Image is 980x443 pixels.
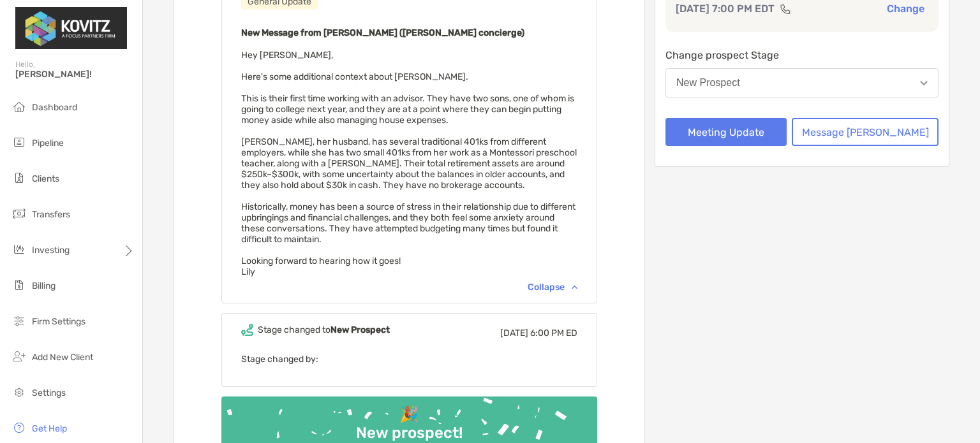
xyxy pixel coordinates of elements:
[500,328,528,338] span: [DATE]
[11,313,27,328] img: firm-settings icon
[241,50,577,277] span: Hey [PERSON_NAME], Here's some additional context about [PERSON_NAME]. This is their first time w...
[15,5,127,51] img: Zoe Logo
[665,68,939,98] button: New Prospect
[258,324,390,335] div: Stage changed to
[11,99,27,114] img: dashboard icon
[11,277,27,293] img: billing icon
[32,388,66,398] span: Settings
[883,2,928,15] button: Change
[11,170,27,185] img: clients icon
[11,384,27,400] img: settings icon
[530,328,577,338] span: 6:00 PM ED
[11,349,27,364] img: add_new_client icon
[32,138,64,149] span: Pipeline
[32,173,59,184] span: Clients
[351,424,468,442] div: New prospect!
[241,324,253,336] img: Event icon
[665,47,939,63] p: Change prospect Stage
[11,242,27,257] img: investing icon
[32,316,85,327] span: Firm Settings
[676,77,740,89] div: New Prospect
[32,245,70,256] span: Investing
[330,324,390,335] b: New Prospect
[241,351,577,367] p: Stage changed by:
[32,209,70,220] span: Transfers
[32,352,93,363] span: Add New Client
[32,280,56,291] span: Billing
[792,118,939,146] button: Message [PERSON_NAME]
[572,285,577,289] img: Chevron icon
[32,423,67,434] span: Get Help
[665,118,787,146] button: Meeting Update
[780,4,791,14] img: communication type
[920,81,928,85] img: Open dropdown arrow
[676,1,775,17] p: [DATE] 7:00 PM EDT
[11,206,27,221] img: transfers icon
[11,420,27,435] img: get-help icon
[394,405,424,424] div: 🎉
[241,27,524,38] b: New Message from [PERSON_NAME] ([PERSON_NAME] concierge)
[528,282,577,293] div: Collapse
[15,69,135,80] span: [PERSON_NAME]!
[32,102,77,113] span: Dashboard
[11,134,27,150] img: pipeline icon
